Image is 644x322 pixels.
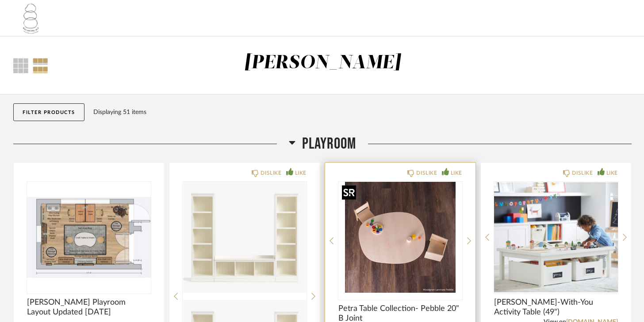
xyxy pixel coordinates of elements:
div: LIKE [606,169,618,177]
div: Displaying 51 items [93,107,628,117]
div: 0 [183,182,307,293]
div: 0 [338,182,462,293]
img: 901b399f-4d93-45e2-86f3-1fc8cec92181.png [13,0,49,36]
div: DISLIKE [572,169,593,177]
img: undefined [494,182,618,293]
div: DISLIKE [416,169,437,177]
span: [PERSON_NAME] Playroom Layout Updated [DATE] [27,298,151,317]
img: undefined [183,182,307,293]
div: LIKE [295,169,307,177]
div: LIKE [451,169,462,177]
div: DISLIKE [261,169,281,177]
div: [PERSON_NAME] [244,54,401,72]
img: undefined [338,182,462,293]
img: undefined [27,182,151,293]
span: Playroom [302,134,356,153]
button: Filter Products [13,103,84,121]
span: [PERSON_NAME]-With-You Activity Table (49") [494,298,618,317]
